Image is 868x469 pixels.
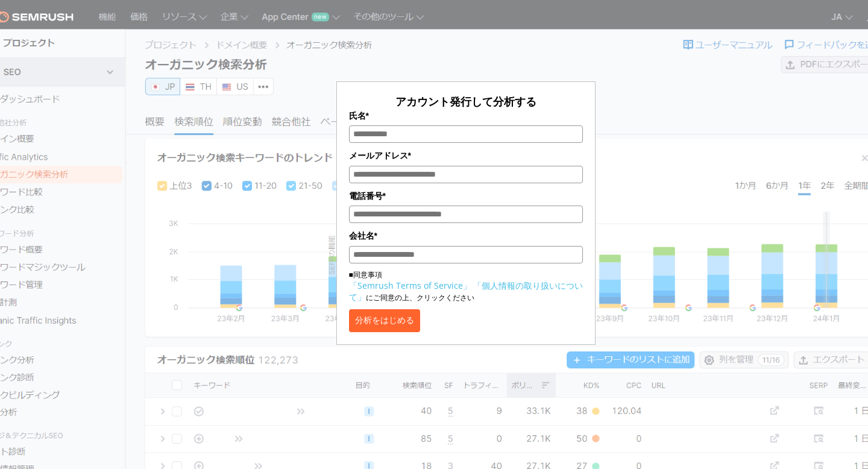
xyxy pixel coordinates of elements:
[349,309,420,332] button: 分析をはじめる
[349,189,583,203] label: 電話番号*
[349,280,583,303] a: 「個人情報の取り扱いについて」
[349,269,583,303] p: ■同意事項 にご同意の上、クリックください
[349,149,583,162] label: メールアドレス*
[395,94,536,109] span: アカウント発行して分析する
[349,280,471,291] a: 「Semrush Terms of Service」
